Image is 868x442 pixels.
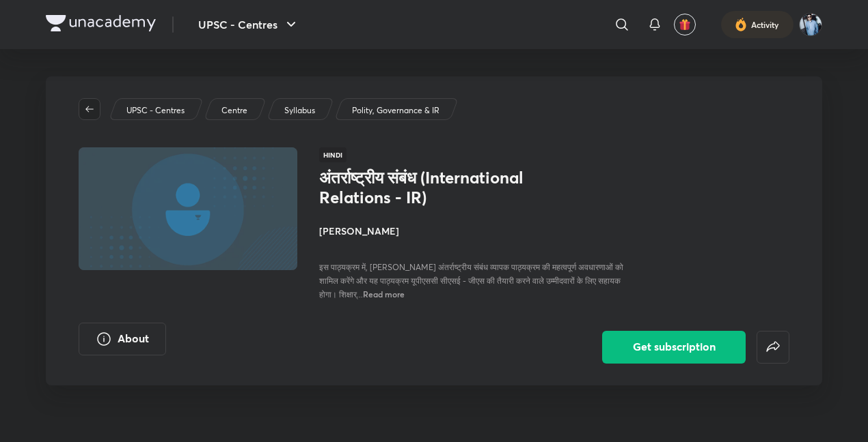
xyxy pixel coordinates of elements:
img: Thumbnail [77,146,299,271]
h4: [PERSON_NAME] [319,224,625,238]
img: Company Logo [46,15,156,31]
a: Centre [219,104,250,117]
img: Shipu [799,13,822,36]
span: Hindi [319,147,347,162]
img: avatar [679,18,691,31]
a: Polity, Governance & IR [350,104,442,117]
button: About [79,323,166,355]
a: Company Logo [46,15,156,35]
span: इस पाठ्यक्रम में, [PERSON_NAME] अंतर्राष्ट्रीय संबंध व्यापक पाठ्यक्रम की महत्वपूर्ण अवधारणाओं को ... [319,262,623,299]
a: UPSC - Centres [124,104,187,117]
p: UPSC - Centres [126,104,185,117]
p: Centre [221,104,247,117]
p: Syllabus [284,104,315,117]
button: Get subscription [602,331,746,364]
span: Read more [363,289,405,299]
button: avatar [674,14,696,35]
p: Polity, Governance & IR [352,104,439,117]
img: activity [735,16,747,33]
button: false [757,331,789,364]
button: UPSC - Centres [190,11,308,38]
a: Syllabus [282,104,318,117]
h1: अंतर्राष्ट्रीय संबंध (International Relations - IR) [319,168,543,207]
